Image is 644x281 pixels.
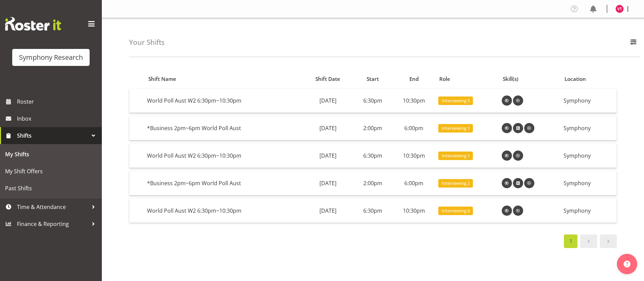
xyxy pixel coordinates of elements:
td: 2:00pm [353,116,392,140]
span: Shift Date [315,75,340,83]
img: help-xxl-2.png [624,261,630,267]
td: 2:00pm [353,171,392,195]
span: Interviewing 1 [442,125,470,131]
img: vala-tone11405.jpg [615,5,624,13]
td: *Business 2pm~6pm World Poll Aust [144,116,302,140]
td: 10:30pm [392,199,436,223]
span: My Shifts [5,149,97,159]
td: World Poll Aust W2 6:30pm~10:30pm [144,199,302,223]
td: [DATE] [302,116,353,140]
td: *Business 2pm~6pm World Poll Aust [144,171,302,195]
td: 10:30pm [392,89,436,113]
a: My Shifts [2,146,100,163]
button: Filter Employees [626,35,641,50]
td: 6:00pm [392,116,436,140]
span: End [409,75,419,83]
td: 10:30pm [392,144,436,168]
span: Skill(s) [503,75,518,83]
span: Shifts [17,130,88,141]
span: Inbox [17,113,98,124]
span: Role [439,75,450,83]
span: Interviewing 5 [442,98,470,104]
td: Symphony [561,171,617,195]
a: My Shift Offers [2,163,100,180]
span: Interviewing 1 [442,153,470,159]
td: World Poll Aust W2 6:30pm~10:30pm [144,144,302,168]
td: Symphony [561,199,617,223]
img: Rosterit website logo [5,17,61,31]
span: Roster [17,96,98,107]
span: Interviewing 6 [442,208,470,214]
td: Symphony [561,144,617,168]
span: Shift Name [148,75,176,83]
td: [DATE] [302,171,353,195]
span: My Shift Offers [5,166,97,176]
td: Symphony [561,89,617,113]
td: 6:30pm [353,199,392,223]
span: Interviewing 2 [442,180,470,187]
div: Symphony Research [19,52,83,63]
h4: Your Shifts [129,38,165,46]
span: Past Shifts [5,183,97,193]
td: Symphony [561,116,617,140]
a: Past Shifts [2,180,100,197]
td: [DATE] [302,199,353,223]
td: 6:30pm [353,89,392,113]
td: 6:00pm [392,171,436,195]
span: Finance & Reporting [17,219,88,229]
span: Time & Attendance [17,202,88,212]
span: Location [565,75,586,83]
td: World Poll Aust W2 6:30pm~10:30pm [144,89,302,113]
span: Start [367,75,379,83]
td: [DATE] [302,144,353,168]
td: 6:30pm [353,144,392,168]
td: [DATE] [302,89,353,113]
